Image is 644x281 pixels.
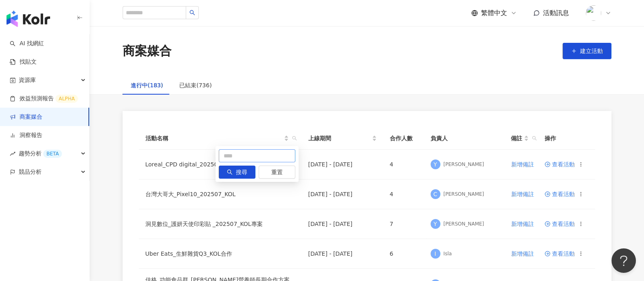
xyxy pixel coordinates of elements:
[19,163,42,181] span: 競品分析
[511,250,534,257] span: 新增備註
[43,150,62,158] div: BETA
[511,186,534,202] button: 新增備註
[19,71,36,89] span: 資源庫
[383,239,424,269] td: 6
[145,134,282,143] span: 活動名稱
[139,209,302,239] td: 洞⾒數位_護妍天使印彩貼 _202507_KOL專案
[444,191,484,198] div: [PERSON_NAME]
[538,127,595,150] th: 操作
[302,239,383,269] td: [DATE] - [DATE]
[444,250,452,257] div: Isla
[383,209,424,239] td: 7
[433,219,437,228] span: Y
[10,95,78,103] a: 效益預測報告ALPHA
[444,161,484,168] div: [PERSON_NAME]
[383,179,424,209] td: 4
[511,191,534,197] span: 新增備註
[424,127,504,150] th: 負責人
[271,166,283,179] span: 重置
[580,48,603,54] span: 建立活動
[511,156,534,173] button: 新增備註
[511,216,534,232] button: 新增備註
[308,134,370,143] span: 上線期間
[302,179,383,209] td: [DATE] - [DATE]
[433,190,437,199] span: C
[504,127,542,150] th: 備註
[302,209,383,239] td: [DATE] - [DATE]
[290,132,299,144] span: search
[563,43,611,59] button: 建立活動
[611,248,636,273] iframe: Help Scout Beacon - Open
[434,249,436,258] span: I
[10,131,42,139] a: 洞察報告
[586,5,601,21] img: Kolr%20app%20icon%20%281%29.png
[383,150,424,179] td: 4
[219,166,255,179] button: 搜尋
[139,127,302,150] th: 活動名稱
[383,127,424,150] th: 合作人數
[481,9,507,18] span: 繁體中文
[259,166,295,179] button: 重置
[511,161,534,168] span: 新增備註
[139,179,302,209] td: 台灣大哥大_Pixel10_202507_KOL
[131,81,163,90] div: 進行中(183)
[511,246,534,262] button: 新增備註
[545,191,575,197] a: 查看活動
[545,221,575,227] a: 查看活動
[19,144,62,163] span: 趨勢分析
[139,239,302,269] td: Uber Eats_生鮮雜貨Q3_KOL合作
[10,40,44,48] a: searchAI 找網紅
[532,136,537,141] span: search
[543,9,569,17] span: 活動訊息
[139,150,302,179] td: Loreal_CPD digital_202502_03_KOL
[292,136,297,141] span: search
[444,221,484,228] div: [PERSON_NAME]
[545,251,575,257] a: 查看活動
[302,150,383,179] td: [DATE] - [DATE]
[511,134,522,143] span: 備註
[179,81,212,90] div: 已結束(736)
[10,113,42,121] a: 商案媒合
[7,11,50,27] img: logo
[530,132,538,144] span: search
[123,42,171,60] div: 商案媒合
[302,127,383,150] th: 上線期間
[227,169,233,175] span: search
[236,166,247,179] span: 搜尋
[433,160,437,169] span: Y
[10,58,37,66] a: 找貼文
[511,221,534,227] span: 新增備註
[545,162,575,167] a: 查看活動
[189,10,195,15] span: search
[10,151,15,157] span: rise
